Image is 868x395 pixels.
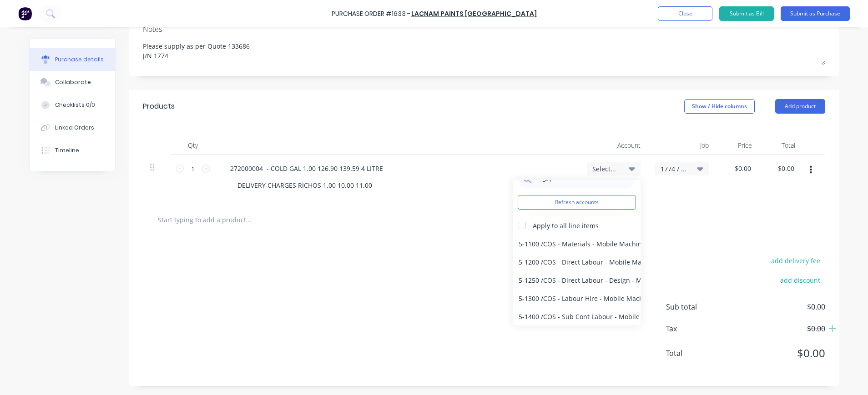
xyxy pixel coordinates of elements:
[30,139,115,162] button: Timeline
[775,99,825,114] button: Add product
[230,179,379,192] div: DELIVERY CHARGES RICHOS 1.00 10.00 11.00
[518,195,636,210] button: Refresh accounts
[759,136,802,155] div: Total
[766,255,825,266] button: add delivery fee
[719,6,774,21] button: Submit as Bill
[734,323,825,334] span: $0.00
[513,253,641,271] div: 5-1200 / COS - Direct Labour - Mobile Machines Sound
[143,24,825,35] div: Notes
[55,124,94,132] div: Linked Orders
[533,221,599,230] div: Apply to all line items
[781,6,850,21] button: Submit as Purchase
[513,271,641,289] div: 5-1250 / COS - Direct Labour - Design - Mobile Machines Sound
[661,164,688,174] span: 1774 / New Pave - H/Down Bolts
[30,71,115,94] button: Collaborate
[734,345,825,361] span: $0.00
[55,55,104,64] div: Purchase details
[592,164,620,174] span: Select...
[30,116,115,139] button: Linked Orders
[411,9,537,18] a: Lacnam Paints [GEOGRAPHIC_DATA]
[734,301,825,312] span: $0.00
[170,136,216,155] div: Qty
[513,289,641,307] div: 5-1300 / COS - Labour Hire - Mobile Machines Sound
[332,9,410,19] div: Purchase Order #1633 -
[666,323,734,334] span: Tax
[18,7,32,20] img: Factory
[666,348,734,359] span: Total
[648,136,716,155] div: Job
[30,48,115,71] button: Purchase details
[143,37,825,65] textarea: Please supply as per Quote 133686 J/N 1774
[30,94,115,116] button: Checklists 0/0
[55,101,95,109] div: Checklists 0/0
[684,99,755,114] button: Show / Hide columns
[55,78,91,86] div: Collaborate
[513,307,641,325] div: 5-1400 / COS - Sub Cont Labour - Mobile Machines Sound
[658,6,712,21] button: Close
[666,301,734,312] span: Sub total
[580,136,648,155] div: Account
[716,136,759,155] div: Price
[143,101,175,112] div: Products
[513,235,641,253] div: 5-1100 / COS - Materials - Mobile Machines Sound
[55,146,79,155] div: Timeline
[775,274,825,286] button: add discount
[223,162,390,175] div: 272000004 - COLD GAL 1.00 126.90 139.59 4 LITRE
[157,210,339,229] input: Start typing to add a product...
